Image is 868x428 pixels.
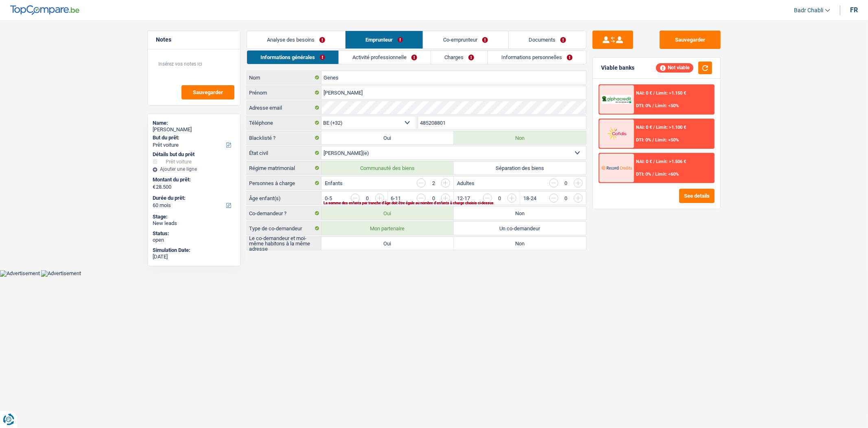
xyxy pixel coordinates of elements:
[324,201,559,205] div: La somme des enfants par tranche d'âge doit être égale au nombre d'enfants à charge choisis ci-de...
[321,222,454,235] label: Mon partenaire
[193,90,223,95] span: Sauvegarder
[652,137,654,143] span: /
[601,95,632,104] img: AlphaCredit
[153,247,235,254] div: Simulation Date:
[339,51,431,64] a: Activité professionnelle
[562,181,570,186] div: 0
[431,51,488,64] a: Charges
[156,36,232,43] h5: Notes
[652,172,654,177] span: /
[247,131,321,144] label: Blacklisté ?
[41,270,81,277] img: Advertisement
[247,101,321,114] label: Adresse email
[794,7,823,14] span: Badr Chabli
[153,230,235,237] div: Status:
[656,63,693,72] div: Not viable
[653,125,655,130] span: /
[601,64,634,71] div: Viable banks
[454,131,586,144] label: Non
[247,161,321,174] label: Régime matrimonial
[153,151,235,158] div: Détails but du prêt
[321,131,454,144] label: Oui
[153,214,235,220] div: Stage:
[247,86,321,99] label: Prénom
[247,176,321,190] label: Personnes à charge
[636,90,652,96] span: NAI: 0 €
[850,6,858,14] div: fr
[247,237,321,250] label: Le co-demandeur et moi-même habitons à la même adresse
[652,103,654,108] span: /
[153,254,235,260] div: [DATE]
[247,192,321,205] label: Âge enfant(s)
[454,237,586,250] label: Non
[10,5,79,15] img: TopCompare Logo
[153,237,235,243] div: open
[153,184,155,190] span: €
[364,196,371,201] div: 0
[660,31,721,49] button: Sauvegarder
[655,172,679,177] span: Limit: <60%
[345,31,423,49] a: Emprunteur
[247,146,321,159] label: État civil
[321,161,454,174] label: Communauté des biens
[656,159,686,164] span: Limit: >1.506 €
[153,220,235,227] div: New leads
[153,166,235,172] div: Ajouter une ligne
[430,181,437,186] div: 2
[418,116,586,129] input: 401020304
[653,159,655,164] span: /
[636,137,651,143] span: DTI: 0%
[153,135,234,141] label: But du prêt:
[636,159,652,164] span: NAI: 0 €
[787,4,830,17] a: Badr Chabli
[457,181,474,186] label: Adultes
[454,207,586,220] label: Non
[601,160,632,175] img: Record Credits
[454,222,586,235] label: Un co-demandeur
[653,90,655,96] span: /
[656,125,686,130] span: Limit: >1.100 €
[321,237,454,250] label: Oui
[247,71,321,84] label: Nom
[636,172,651,177] span: DTI: 0%
[423,31,508,49] a: Co-emprunteur
[153,176,234,183] label: Montant du prêt:
[488,51,586,64] a: Informations personnelles
[321,207,454,220] label: Oui
[601,126,632,141] img: Cofidis
[655,137,679,143] span: Limit: <50%
[153,120,235,126] div: Name:
[655,103,679,108] span: Limit: <50%
[247,222,321,235] label: Type de co-demandeur
[325,181,343,186] label: Enfants
[181,85,234,99] button: Sauvegarder
[636,103,651,108] span: DTI: 0%
[325,196,332,201] label: 0-5
[636,125,652,130] span: NAI: 0 €
[247,207,321,220] label: Co-demandeur ?
[509,31,586,49] a: Documents
[247,31,345,49] a: Analyse des besoins
[247,51,339,64] a: Informations générales
[679,189,715,203] button: See details
[454,161,586,174] label: Séparation des biens
[153,195,234,201] label: Durée du prêt:
[153,126,235,133] div: [PERSON_NAME]
[656,90,686,96] span: Limit: >1.150 €
[247,116,321,129] label: Téléphone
